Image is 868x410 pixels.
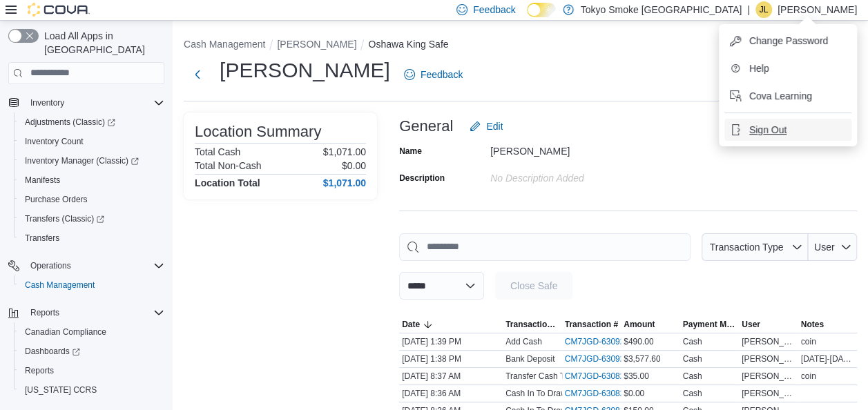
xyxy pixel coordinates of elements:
span: Dark Mode [527,17,528,18]
h3: Location Summary [195,124,321,140]
span: JL [760,1,769,18]
button: Inventory [3,93,170,113]
a: Cash Management [19,277,100,293]
span: Transfers (Classic) [19,211,164,227]
span: $3,577.60 [624,353,660,364]
button: Close Safe [495,272,572,300]
input: This is a search bar. As you type, the results lower in the page will automatically filter. [399,233,691,261]
span: [PERSON_NAME] [742,336,795,347]
span: Operations [30,260,71,271]
span: [US_STATE] CCRS [25,384,97,396]
button: Operations [25,257,77,274]
button: Payment Methods [680,316,740,333]
div: [DATE] 1:39 PM [399,333,503,350]
button: Canadian Compliance [14,322,170,342]
button: Sign Out [724,119,851,141]
a: Inventory Count [19,133,89,150]
span: Transaction # [565,319,618,330]
label: Description [399,173,445,184]
span: Cash Management [25,280,95,291]
span: Purchase Orders [19,191,164,208]
p: Cash In To Drawer (Virtual Cash Drawer 1) [505,388,663,399]
a: Transfers (Classic) [19,211,110,227]
span: Inventory Count [25,136,84,147]
h6: Total Non-Cash [195,160,262,171]
a: Adjustments (Classic) [19,114,121,130]
span: User [814,242,835,253]
span: Change Password [749,34,828,48]
a: Transfers (Classic) [14,209,170,228]
button: User [739,316,798,333]
nav: An example of EuiBreadcrumbs [184,37,857,54]
button: Inventory [25,95,70,111]
p: Transfer Cash To Drawer (Cash Drawer 1) [505,371,661,382]
a: Inventory Manager (Classic) [14,151,170,170]
a: Feedback [398,61,468,88]
span: [PERSON_NAME] [742,353,795,364]
div: Cash [683,388,702,399]
h6: Total Cash [195,146,240,157]
button: Purchase Orders [14,190,170,209]
div: Cash [683,353,702,364]
p: $0.00 [342,160,366,171]
a: Purchase Orders [19,191,93,208]
span: Reports [30,307,59,318]
button: [US_STATE] CCRS [14,380,170,400]
span: Canadian Compliance [19,324,164,340]
button: Notes [798,316,858,333]
button: Reports [14,361,170,380]
button: Transaction Type [702,233,808,261]
span: Transfers (Classic) [25,213,104,224]
h4: Location Total [195,177,260,188]
button: Next [184,61,211,88]
h3: General [399,118,453,135]
span: Close Safe [510,279,557,293]
button: Help [724,57,851,79]
span: Operations [25,257,164,274]
button: Amount [621,316,680,333]
span: Dashboards [19,343,164,360]
h4: $1,071.00 [323,177,366,188]
span: Canadian Compliance [25,326,106,338]
button: Operations [3,256,170,275]
button: Inventory Count [14,132,170,151]
span: Purchase Orders [25,194,88,205]
div: [DATE] 1:38 PM [399,351,503,367]
input: Dark Mode [527,3,556,17]
button: Reports [25,304,65,321]
button: Manifests [14,170,170,190]
span: Transfers [19,230,164,246]
span: coin [801,371,816,382]
img: Cova [28,3,90,17]
button: Change Password [724,30,851,52]
span: Help [749,61,769,75]
span: [PERSON_NAME] [742,371,795,382]
span: Load All Apps in [GEOGRAPHIC_DATA] [39,29,164,57]
span: Amount [624,319,655,330]
h1: [PERSON_NAME] [220,57,390,84]
button: Cash Management [184,39,265,50]
span: Payment Methods [683,319,737,330]
span: Inventory [25,95,164,111]
a: Dashboards [19,343,86,360]
span: Cash Management [19,277,164,293]
div: Cash [683,371,702,382]
span: Reports [25,365,54,376]
button: Date [399,316,503,333]
span: Feedback [473,3,515,17]
p: Tokyo Smoke [GEOGRAPHIC_DATA] [581,1,742,18]
span: Adjustments (Classic) [25,117,115,128]
span: Reports [19,362,164,379]
button: User [808,233,857,261]
a: Canadian Compliance [19,324,112,340]
div: [DATE] 8:37 AM [399,368,503,384]
span: coin [801,336,816,347]
span: Dashboards [25,346,80,357]
div: No Description added [490,167,675,184]
a: Transfers [19,230,65,246]
span: $35.00 [624,371,649,382]
span: Inventory Manager (Classic) [25,155,139,166]
span: Transaction Type [505,319,559,330]
div: Cash [683,336,702,347]
span: Feedback [421,68,463,81]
